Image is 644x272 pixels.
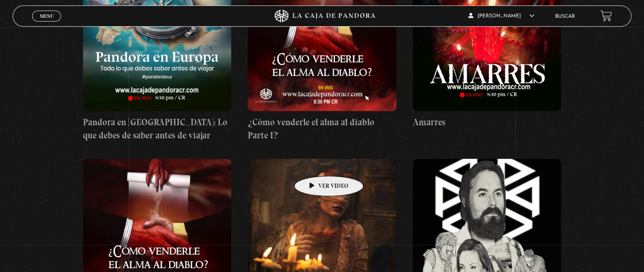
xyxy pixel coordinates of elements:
span: Menu [40,14,54,19]
a: View your shopping cart [600,10,612,22]
h4: ¿Cómo venderle el alma al diablo Parte I? [248,115,396,142]
a: Buscar [555,14,575,19]
span: Cerrar [37,21,57,27]
h4: Amarres [413,115,561,129]
h4: Pandora en [GEOGRAPHIC_DATA]: Lo que debes de saber antes de viajar [83,115,231,142]
span: [PERSON_NAME] [468,14,534,19]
